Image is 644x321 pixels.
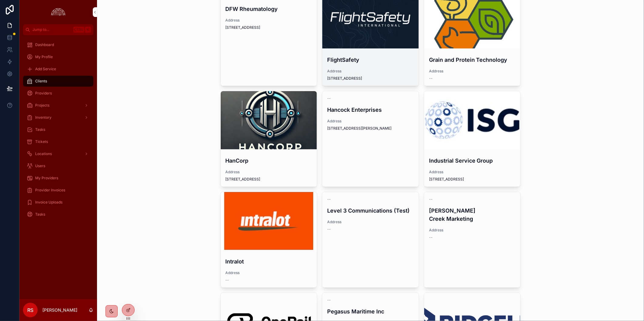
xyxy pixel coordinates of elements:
a: Inventory [23,112,93,123]
span: Provider Invoices [35,188,65,193]
span: -- [429,235,433,240]
h4: DFW Rheumatology [226,5,312,13]
span: [STREET_ADDRESS][PERSON_NAME] [327,126,414,131]
span: Add Service [35,67,56,71]
span: -- [429,76,433,81]
a: Add Service [23,64,93,74]
span: Address [429,228,516,233]
a: Locations [23,148,93,159]
span: Inventory [35,115,52,120]
h4: Industrial Service Group [429,157,516,165]
a: IntralotAddress-- [220,192,317,288]
h4: Level 3 Communications (Test) [327,207,414,215]
span: My Profile [35,55,53,59]
span: Address [327,220,414,224]
a: --Hancock EnterprisesAddress[STREET_ADDRESS][PERSON_NAME] [322,91,419,187]
h4: FlightSafety [327,56,414,64]
span: Projects [35,103,49,108]
span: -- [226,278,229,283]
h4: Grain and Protein Technology [429,56,516,64]
span: Tickets [35,139,48,144]
span: Jump to... [32,27,71,32]
span: -- [327,227,331,232]
span: Users [35,164,45,168]
a: Tasks [23,209,93,220]
span: RS [27,306,33,314]
span: -- [327,96,331,101]
a: My Providers [23,173,93,184]
img: App logo [49,7,67,17]
a: Projects [23,100,93,111]
span: Tasks [35,127,45,132]
a: --Level 3 Communications (Test)Address-- [322,192,419,288]
span: -- [429,197,433,202]
span: Address [226,170,312,174]
a: Industrial Service GroupAddress[STREET_ADDRESS] [424,91,521,187]
span: [STREET_ADDRESS] [429,177,516,182]
button: Jump to...CtrlK [23,24,93,35]
h4: Pegasus Maritime Inc [327,307,414,316]
span: Address [327,69,414,74]
span: Address [226,270,312,275]
h4: Hancock Enterprises [327,106,414,114]
a: Invoice Uploads [23,197,93,208]
span: [STREET_ADDRESS] [226,177,312,182]
a: Clients [23,76,93,87]
h4: HanCorp [226,157,312,165]
h4: [PERSON_NAME] Creek Marketing [429,207,516,223]
a: Users [23,160,93,171]
div: 778c0795d38c4790889d08bccd6235bd28ab7647284e7b1cd2b3dc64200782bb.png [221,91,317,149]
span: Address [226,18,312,23]
span: Address [429,170,516,174]
span: -- [327,197,331,202]
span: Clients [35,79,47,84]
a: Providers [23,88,93,99]
span: [STREET_ADDRESS] [327,76,414,81]
h4: Intralot [226,257,312,266]
p: [PERSON_NAME] [42,307,77,313]
a: Provider Invoices [23,185,93,196]
a: Dashboard [23,39,93,50]
span: Invoice Uploads [35,200,62,205]
span: My Providers [35,176,58,180]
a: HanCorpAddress[STREET_ADDRESS] [220,91,317,187]
span: Address [429,69,516,74]
a: Tickets [23,136,93,147]
div: Intralot-1.jpg [221,192,317,250]
span: Ctrl [73,27,84,33]
div: scrollable content [19,35,97,228]
span: K [86,27,90,32]
span: [STREET_ADDRESS] [226,25,312,30]
span: Locations [35,151,52,156]
div: the_industrial_service_group_logo.jpeg [424,91,521,149]
span: Address [327,119,414,124]
a: Tasks [23,124,93,135]
a: My Profile [23,51,93,62]
span: Providers [35,91,52,96]
span: Dashboard [35,42,54,47]
span: Tasks [35,212,45,217]
span: -- [327,298,331,303]
a: --[PERSON_NAME] Creek MarketingAddress-- [424,192,521,288]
